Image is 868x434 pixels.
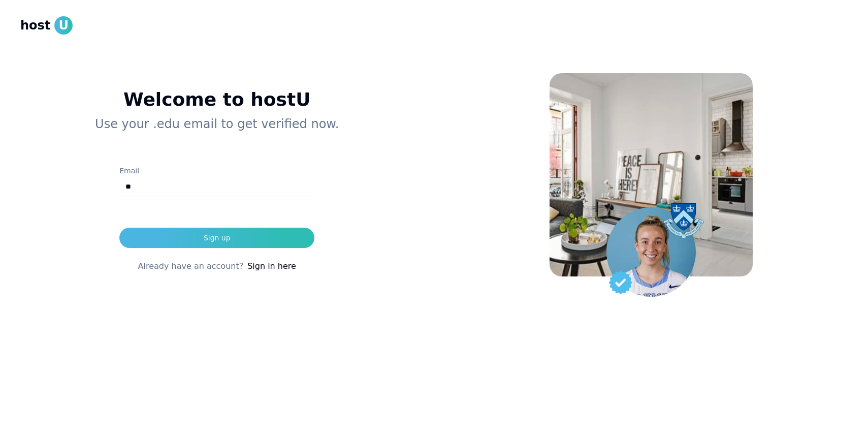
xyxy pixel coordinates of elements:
[20,16,73,35] a: hostU
[37,89,398,110] h1: Welcome to hostU
[550,73,753,276] img: House Background
[119,228,314,248] button: Sign up
[606,207,696,297] img: Student
[37,116,398,132] p: Use your .edu email to get verified now.
[663,203,704,238] img: Columbia university
[20,17,50,34] span: host
[247,260,296,272] a: Sign in here
[54,16,73,35] span: U
[119,167,139,175] label: Email
[138,260,244,272] span: Already have an account?
[204,233,231,243] div: Sign up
